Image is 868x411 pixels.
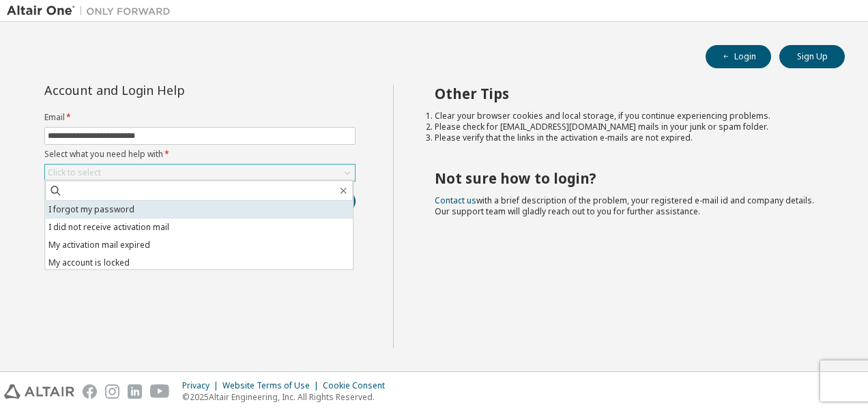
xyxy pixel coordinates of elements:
[435,132,821,143] li: Please verify that the links in the activation e-mails are not expired.
[182,391,393,403] p: © 2025 Altair Engineering, Inc. All Rights Reserved.
[44,112,356,123] label: Email
[45,201,353,218] li: I forgot my password
[48,167,101,178] div: Click to select
[435,195,814,217] span: with a brief description of the problem, your registered e-mail id and company details. Our suppo...
[44,149,356,160] label: Select what you need help with
[45,165,355,181] div: Click to select
[706,45,771,68] button: Login
[435,195,476,206] a: Contact us
[44,85,293,96] div: Account and Login Help
[435,85,821,102] h2: Other Tips
[4,384,74,399] img: altair_logo.svg
[435,111,821,122] li: Clear your browser cookies and local storage, if you continue experiencing problems.
[83,384,97,399] img: facebook.svg
[435,169,821,187] h2: Not sure how to login?
[323,380,393,391] div: Cookie Consent
[222,380,323,391] div: Website Terms of Use
[150,384,170,399] img: youtube.svg
[128,384,142,399] img: linkedin.svg
[182,380,222,391] div: Privacy
[779,45,845,68] button: Sign Up
[7,4,177,18] img: Altair One
[435,122,821,132] li: Please check for [EMAIL_ADDRESS][DOMAIN_NAME] mails in your junk or spam folder.
[105,384,119,399] img: instagram.svg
